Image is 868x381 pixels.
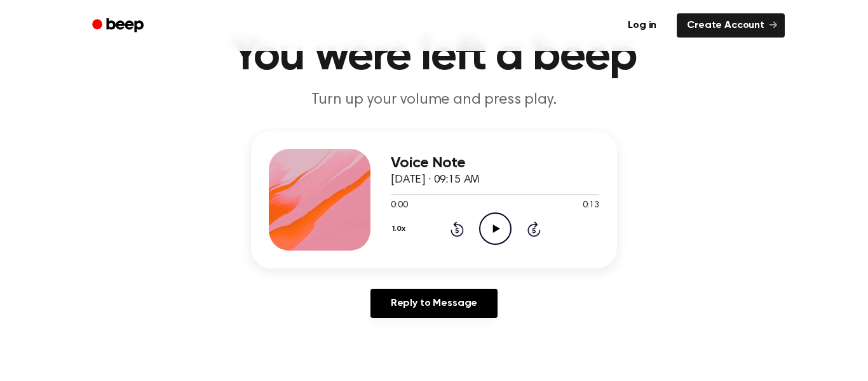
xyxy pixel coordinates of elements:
[83,13,155,38] a: Beep
[391,174,480,186] span: [DATE] · 09:15 AM
[677,13,785,38] a: Create Account
[391,155,599,172] h3: Voice Note
[370,289,498,318] a: Reply to Message
[190,90,678,111] p: Turn up your volume and press play.
[615,11,669,40] a: Log in
[109,34,759,80] h1: You were left a beep
[391,218,410,240] button: 1.0x
[391,199,407,212] span: 0:00
[583,199,599,212] span: 0:13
